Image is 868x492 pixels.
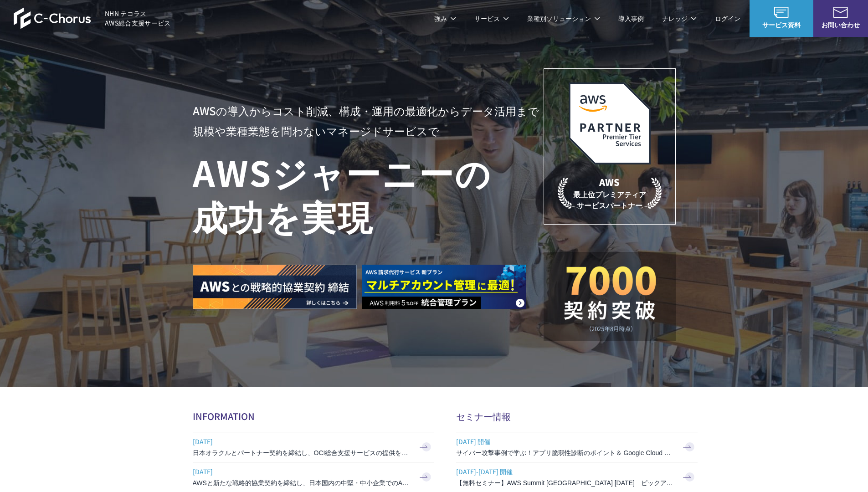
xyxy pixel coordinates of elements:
a: AWS総合支援サービス C-Chorus NHN テコラスAWS総合支援サービス [14,7,171,29]
img: AWSとの戦略的協業契約 締結 [193,265,357,309]
img: 契約件数 [562,266,657,332]
h2: INFORMATION [193,410,434,423]
a: [DATE]-[DATE] 開催 【無料セミナー】AWS Summit [GEOGRAPHIC_DATA] [DATE] ピックアップセッション [456,462,698,492]
span: NHN テコラス AWS総合支援サービス [105,9,171,28]
img: AWS総合支援サービス C-Chorus サービス資料 [774,7,789,18]
p: サービス [474,14,509,23]
img: AWSプレミアティアサービスパートナー [569,82,651,164]
span: お問い合わせ [813,20,868,30]
h3: サイバー攻撃事例で学ぶ！アプリ脆弱性診断のポイント＆ Google Cloud セキュリティ対策 [456,448,675,457]
span: [DATE]-[DATE] 開催 [456,465,675,478]
span: [DATE] 開催 [456,435,675,448]
a: [DATE] 日本オラクルとパートナー契約を締結し、OCI総合支援サービスの提供を開始 [193,432,434,462]
p: 強み [434,14,456,23]
h3: AWSと新たな戦略的協業契約を締結し、日本国内の中堅・中小企業でのAWS活用を加速 [193,478,411,487]
p: 業種別ソリューション [527,14,600,23]
p: ナレッジ [662,14,697,23]
span: [DATE] [193,435,411,448]
a: [DATE] 開催 サイバー攻撃事例で学ぶ！アプリ脆弱性診断のポイント＆ Google Cloud セキュリティ対策 [456,432,698,462]
img: お問い合わせ [833,7,848,18]
a: ログイン [715,14,740,23]
h1: AWS ジャーニーの 成功を実現 [193,150,544,237]
img: AWS請求代行サービス 統合管理プラン [362,265,526,309]
span: サービス資料 [750,20,813,30]
span: [DATE] [193,465,411,478]
p: 最上位プレミアティア サービスパートナー [558,175,662,210]
a: 導入事例 [618,14,644,23]
h3: 日本オラクルとパートナー契約を締結し、OCI総合支援サービスの提供を開始 [193,448,411,457]
p: AWSの導入からコスト削減、 構成・運用の最適化からデータ活用まで 規模や業種業態を問わない マネージドサービスで [193,101,544,141]
h2: セミナー情報 [456,410,698,423]
em: AWS [599,175,620,189]
h3: 【無料セミナー】AWS Summit [GEOGRAPHIC_DATA] [DATE] ピックアップセッション [456,478,675,487]
a: [DATE] AWSと新たな戦略的協業契約を締結し、日本国内の中堅・中小企業でのAWS活用を加速 [193,462,434,492]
